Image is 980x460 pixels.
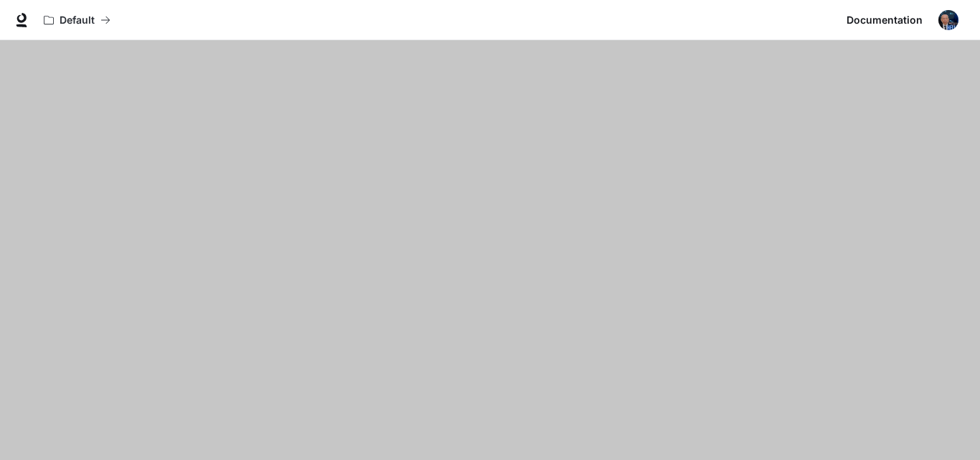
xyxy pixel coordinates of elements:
button: All workspaces [37,6,117,34]
p: Default [60,14,95,27]
img: User avatar [938,10,958,30]
a: Documentation [841,6,928,34]
button: User avatar [934,6,963,34]
span: Documentation [847,11,923,29]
